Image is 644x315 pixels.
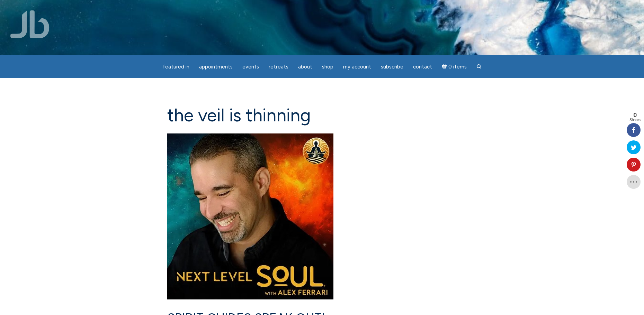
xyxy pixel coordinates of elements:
[381,64,403,70] span: Subscribe
[242,64,259,70] span: Events
[629,118,641,122] span: Shares
[294,60,316,74] a: About
[413,64,432,70] span: Contact
[159,60,194,74] a: featured in
[442,64,448,70] i: Cart
[265,60,293,74] a: Retreats
[269,64,288,70] span: Retreats
[409,60,436,74] a: Contact
[438,59,471,74] a: Cart0 items
[163,64,189,70] span: featured in
[448,64,467,70] span: 0 items
[629,112,641,118] span: 0
[377,60,408,74] a: Subscribe
[238,60,263,74] a: Events
[318,60,338,74] a: Shop
[339,60,375,74] a: My Account
[10,10,50,38] img: Jamie Butler. The Everyday Medium
[322,64,333,70] span: Shop
[343,64,371,70] span: My Account
[298,64,312,70] span: About
[167,105,477,125] h1: The Veil is Thinning
[199,64,233,70] span: Appointments
[195,60,237,74] a: Appointments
